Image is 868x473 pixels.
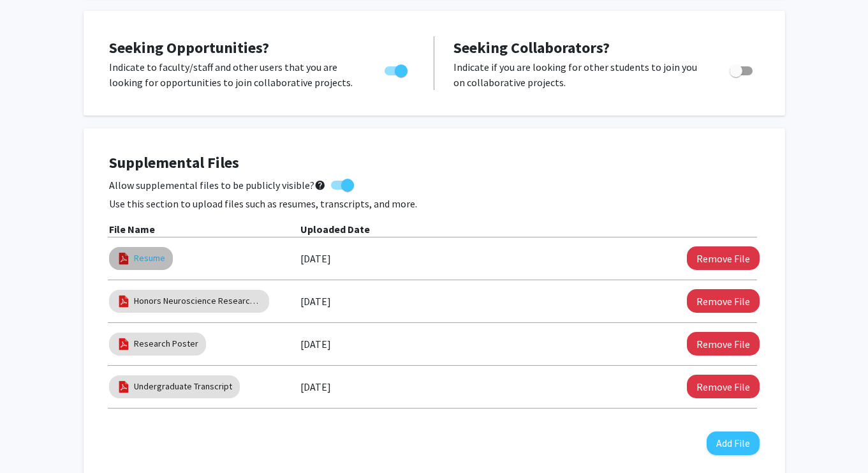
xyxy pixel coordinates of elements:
img: pdf_icon.png [117,294,131,308]
button: Remove Undergraduate Transcript File [687,375,760,398]
label: [DATE] [300,248,331,269]
button: Remove Honors Neuroscience Research Thesis File [687,289,760,313]
p: Use this section to upload files such as resumes, transcripts, and more. [109,196,760,211]
iframe: Chat [10,416,54,463]
button: Remove Research Poster File [687,332,760,356]
button: Add File [707,432,760,455]
b: Uploaded Date [300,223,370,236]
a: Undergraduate Transcript [134,380,232,393]
span: Seeking Collaborators? [453,38,610,57]
div: Toggle [379,59,415,79]
p: Indicate to faculty/staff and other users that you are looking for opportunities to join collabor... [109,59,360,90]
a: Honors Neuroscience Research Thesis [134,294,261,308]
p: Indicate if you are looking for other students to join you on collaborative projects. [453,59,705,90]
img: pdf_icon.png [117,252,131,266]
img: pdf_icon.png [117,337,131,351]
img: pdf_icon.png [117,380,131,394]
span: Allow supplemental files to be publicly visible? [109,177,326,193]
a: Resume [134,252,165,265]
span: Seeking Opportunities? [109,38,269,57]
b: File Name [109,223,155,236]
button: Remove Resume File [687,246,760,270]
label: [DATE] [300,290,331,312]
label: [DATE] [300,376,331,398]
a: Research Poster [134,337,198,350]
label: [DATE] [300,333,331,355]
mat-icon: help [314,177,326,193]
div: Toggle [725,59,760,79]
h4: Supplemental Files [109,154,760,172]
